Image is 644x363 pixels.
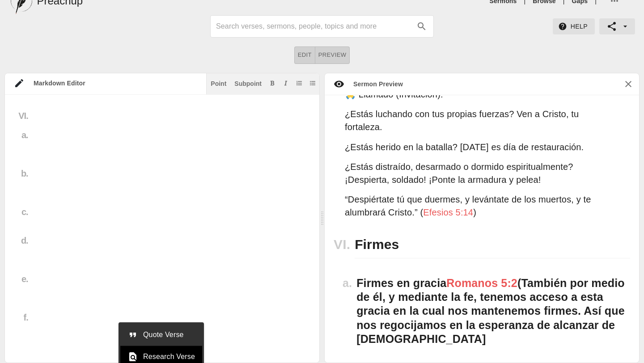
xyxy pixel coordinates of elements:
[120,324,202,346] div: Quote Verse
[345,141,610,154] p: ¿Estás herido en la batalla? [DATE] es día de restauración.
[294,46,315,64] button: Edit
[308,79,317,88] button: Add unordered list
[355,231,630,258] h2: Firmes
[345,160,610,186] p: ¿Estás distraído, desarmado o dormido espiritualmente? ¡Despierta, soldado! ¡Ponte la armadura y ...
[14,131,28,139] div: a.
[209,79,228,88] button: Insert point
[14,207,28,216] div: c.
[423,207,473,217] span: Efesios 5:14
[14,111,28,120] div: VI.
[14,274,28,283] div: e.
[295,79,304,88] button: Add ordered list
[553,18,595,35] button: Help
[281,79,290,88] button: Add italic text
[233,79,263,88] button: Subpoint
[334,231,355,258] h2: VI.
[318,50,347,60] span: Preview
[14,169,28,178] div: b.
[294,46,350,64] div: text alignment
[334,276,356,290] h3: a .
[345,108,610,133] p: ¿Estás luchando con tus propias fuerzas? Ven a Cristo, tu fortaleza.
[344,80,403,89] div: Sermon Preview
[234,80,262,87] div: Subpoint
[446,277,517,289] span: Romanos 5:2
[345,193,610,219] p: “Despiértate tú que duermes, y levántate de los muertos, y te alumbrará Cristo.” ( )
[412,17,432,36] button: search
[560,21,588,32] span: Help
[25,79,206,88] div: Markdown Editor
[356,276,630,346] h3: Firmes en gracia (También por medio de él, y mediante la fe, tenemos acceso a esta gracia en la c...
[315,46,350,64] button: Preview
[211,80,226,87] div: Point
[14,236,28,245] div: d.
[143,351,195,362] span: Research Verse
[143,329,195,340] span: Quote Verse
[268,79,277,88] button: Add bold text
[298,50,312,60] span: Edit
[216,19,412,34] input: Search sermons
[14,313,28,322] div: f.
